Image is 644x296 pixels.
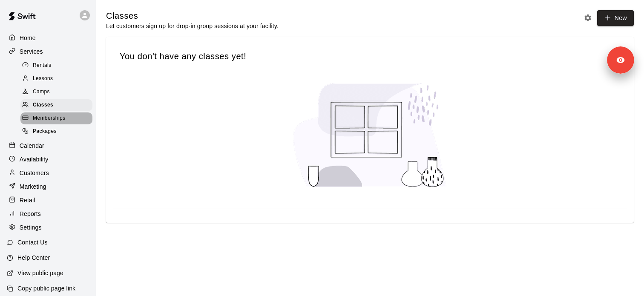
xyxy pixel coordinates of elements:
span: You don't have any classes yet! [120,51,620,62]
div: Memberships [20,112,92,124]
p: View public page [17,269,63,277]
div: Lessons [20,73,92,85]
a: Customers [7,167,89,179]
span: Packages [33,127,57,136]
h5: Classes [106,10,279,22]
a: Retail [7,194,89,207]
p: Calendar [20,141,44,150]
a: Lessons [20,72,96,85]
p: Copy public page link [17,284,75,293]
a: Home [7,32,89,44]
button: New [597,10,634,26]
div: Packages [20,126,92,138]
p: Availability [20,155,49,164]
a: Rentals [20,59,96,72]
a: Reports [7,207,89,220]
div: Classes [20,99,92,111]
p: Retail [20,196,35,204]
a: Classes [20,99,96,112]
a: Camps [20,86,96,99]
p: Settings [20,223,42,232]
p: Customers [20,169,49,177]
div: Rentals [20,60,92,72]
span: Camps [33,88,50,96]
a: Availability [7,153,89,166]
p: Let customers sign up for drop-in group sessions at your facility. [106,22,279,30]
p: Contact Us [17,238,48,247]
p: Services [20,47,43,56]
div: Camps [20,86,92,98]
a: Marketing [7,180,89,193]
button: Classes settings [581,11,594,24]
span: Memberships [33,114,65,123]
span: Lessons [33,75,53,83]
p: Marketing [20,182,46,191]
a: Calendar [7,139,89,152]
p: Reports [20,210,41,218]
a: Services [7,45,89,58]
span: Rentals [33,61,52,70]
p: Home [20,34,36,42]
p: Help Center [17,253,50,262]
a: Packages [20,125,96,138]
a: Settings [7,221,89,234]
span: Classes [33,101,53,109]
a: Memberships [20,112,96,125]
img: No lessons created [285,75,455,195]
